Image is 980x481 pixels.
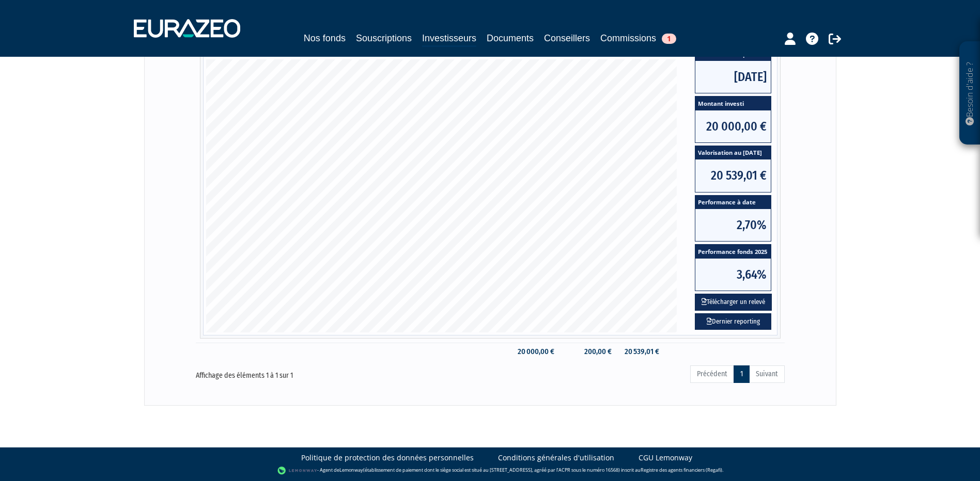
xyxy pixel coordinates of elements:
a: Politique de protection des données personnelles [301,453,474,463]
span: 20 000,00 € [695,110,771,142]
a: Nos fonds [304,31,346,45]
div: Affichage des éléments 1 à 1 sur 1 [196,364,432,381]
span: 2,70% [695,209,771,241]
span: 3,64% [695,259,771,291]
span: Performance fonds 2025 [695,245,771,259]
td: 20 000,00 € [509,343,559,361]
a: Dernier reporting [695,313,771,330]
a: Investisseurs [422,31,476,47]
td: 200,00 € [559,343,617,361]
img: 1732889491-logotype_eurazeo_blanc_rvb.png [134,19,240,38]
a: CGU Lemonway [639,453,692,463]
a: 1 [734,365,750,383]
span: 20 539,01 € [695,159,771,191]
span: [DATE] [695,61,771,93]
div: - Agent de (établissement de paiement dont le siège social est situé au [STREET_ADDRESS], agréé p... [10,466,970,476]
button: Télécharger un relevé [695,294,772,311]
span: Performance à date [695,196,771,210]
a: Documents [487,31,534,45]
span: Montant investi [695,97,771,110]
p: Besoin d'aide ? [964,47,976,140]
span: Valorisation au [DATE] [695,146,771,160]
a: Registre des agents financiers (Regafi) [641,467,722,473]
td: 20 539,01 € [617,343,664,361]
span: 1 [662,34,676,44]
a: Lemonway [339,467,363,473]
a: Commissions1 [600,31,676,45]
img: logo-lemonway.png [277,466,317,476]
a: Souscriptions [356,31,412,45]
a: Conseillers [544,31,590,45]
a: Conditions générales d'utilisation [498,453,614,463]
